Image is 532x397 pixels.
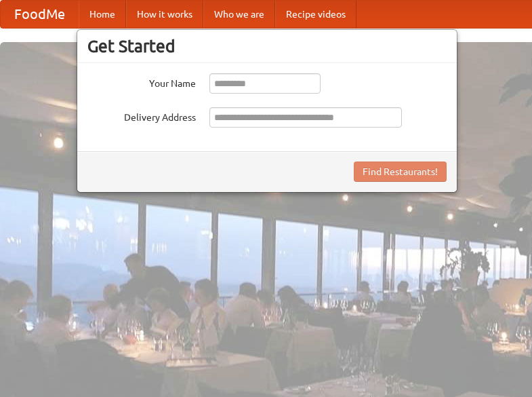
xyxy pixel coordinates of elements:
[126,1,203,28] a: How it works
[87,36,447,56] h3: Get Started
[87,73,196,90] label: Your Name
[354,162,447,182] button: Find Restaurants!
[1,1,79,28] a: FoodMe
[203,1,275,28] a: Who we are
[79,1,126,28] a: Home
[275,1,356,28] a: Recipe videos
[87,107,196,124] label: Delivery Address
